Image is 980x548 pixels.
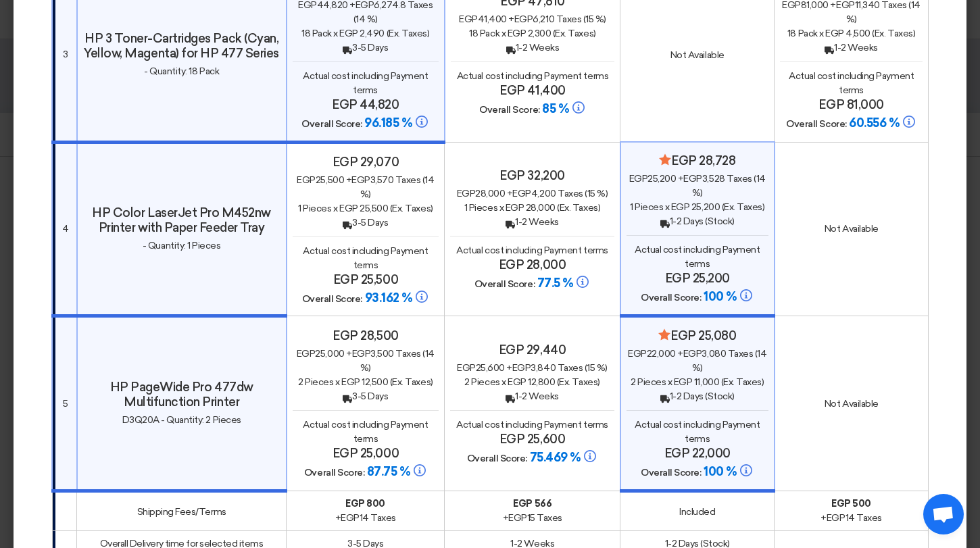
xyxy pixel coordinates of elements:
[301,28,310,39] span: 18
[825,28,871,39] span: egp 4,500
[293,446,439,461] h4: egp 25,000
[304,467,364,478] span: Overall Score:
[456,419,608,430] span: Actual cost including Payment terms
[303,419,428,445] span: Actual cost including Payment terms
[312,28,338,39] span: Pack x
[297,348,316,359] span: egp
[627,271,768,286] h4: egp 25,200
[722,201,765,213] span: (Ex. Taxes)
[352,348,371,359] span: egp
[390,376,433,388] span: (Ex. Taxes)
[471,376,506,388] span: Pieces x
[557,202,600,214] span: (Ex. Taxes)
[780,511,923,525] div: + 14 Taxes
[52,142,77,316] td: 4
[631,376,636,388] span: 2
[144,66,219,77] span: - Quantity: 18 Pack
[456,245,608,256] span: Actual cost including Payment terms
[629,173,648,184] span: egp
[341,512,360,524] span: egp
[122,414,241,426] span: D3Q20A - Quantity: 2 Pieces
[627,347,768,375] div: 22,000 + 3,080 Taxes (14 %)
[450,168,614,183] h4: egp 32,200
[451,12,615,26] div: 41,400 + 6,210 Taxes (15 %)
[457,362,476,374] span: egp
[303,245,428,271] span: Actual cost including Payment terms
[143,240,220,251] span: - Quantity: 1 Pieces
[390,203,433,214] span: (Ex. Taxes)
[451,41,615,55] div: 1-2 Weeks
[508,512,527,524] span: egp
[628,348,647,359] span: egp
[506,202,556,214] span: egp 28,000
[514,14,533,25] span: egp
[626,48,768,62] div: Not Available
[923,494,964,534] div: Open chat
[530,450,581,465] span: 75.469 %
[849,116,899,130] span: 60.556 %
[339,203,388,214] span: egp 25,500
[464,376,470,388] span: 2
[297,174,316,186] span: egp
[641,467,701,478] span: Overall Score:
[512,362,531,374] span: egp
[480,28,506,39] span: Pack x
[627,446,768,461] h4: egp 22,000
[293,328,439,343] h4: egp 28,500
[704,289,737,304] span: 100 %
[789,70,914,96] span: Actual cost including Payment terms
[457,70,608,82] span: Actual cost including Payment terms
[457,188,476,199] span: egp
[831,498,871,509] b: egp 500
[786,118,846,130] span: Overall Score:
[780,41,923,55] div: 1-2 Weeks
[469,28,478,39] span: 18
[557,376,600,388] span: (Ex. Taxes)
[641,292,701,303] span: Overall Score:
[683,173,702,184] span: egp
[298,203,301,214] span: 1
[630,201,633,213] span: 1
[553,28,596,39] span: (Ex. Taxes)
[293,389,439,403] div: 3-5 Days
[464,202,468,214] span: 1
[298,376,303,388] span: 2
[365,291,412,305] span: 93.162 %
[451,83,615,98] h4: egp 41,400
[293,347,439,375] div: 25,000 + 3,500 Taxes (14 %)
[508,28,552,39] span: egp 2,300
[537,276,573,291] span: 77.5 %
[450,257,614,272] h4: egp 28,000
[781,397,923,411] div: Not Available
[872,28,915,39] span: (Ex. Taxes)
[52,316,77,491] td: 5
[450,343,614,357] h4: egp 29,440
[798,28,824,39] span: Pack x
[683,348,702,359] span: egp
[627,328,768,343] h4: egp 25,080
[83,380,280,409] h4: HP PageWide Pro 477dw Multifunction Printer
[351,174,370,186] span: egp
[479,104,539,116] span: Overall Score:
[467,453,527,464] span: Overall Score:
[787,28,796,39] span: 18
[671,201,720,213] span: egp 25,200
[77,491,287,531] td: Shipping Fees/Terms
[293,41,439,55] div: 3-5 Days
[341,376,388,388] span: egp 12,500
[301,118,362,130] span: Overall Score:
[293,97,439,112] h4: egp 44,820
[542,101,568,116] span: 85 %
[450,186,614,201] div: 28,000 + 4,200 Taxes (15 %)
[635,419,760,445] span: Actual cost including Payment terms
[367,464,410,479] span: 87.75 %
[459,14,478,25] span: egp
[303,70,428,96] span: Actual cost including Payment terms
[627,172,768,200] div: 25,200 + 3,528 Taxes (14 %)
[674,376,719,388] span: egp 11,000
[387,28,430,39] span: (Ex. Taxes)
[508,376,555,388] span: egp 12,800
[469,202,504,214] span: Pieces x
[450,389,614,403] div: 1-2 Weeks
[83,205,280,235] h4: HP Color LaserJet Pro M452nw Printer with Paper Feeder Tray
